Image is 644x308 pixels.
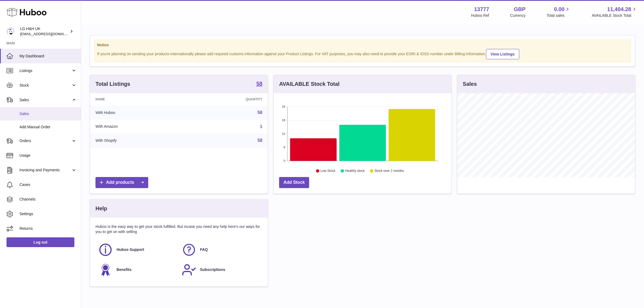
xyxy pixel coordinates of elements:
h3: Help [95,205,107,212]
strong: Notice [97,42,628,48]
span: Listings [19,68,71,73]
span: Add Manual Order [19,124,77,130]
a: Subscriptions [182,263,260,277]
img: veechen@lghnh.co.uk [6,27,15,35]
strong: GBP [514,6,526,13]
text: 6 [283,146,285,149]
span: Total sales [547,13,571,18]
span: Subscriptions [200,267,225,272]
strong: 58 [256,81,262,86]
a: Log out [6,237,74,247]
a: 58 [257,138,262,143]
text: 0 [283,159,285,162]
span: Stock [19,83,71,88]
span: Sales [19,97,71,103]
span: Usage [19,153,77,158]
p: Huboo is the easy way to get your stock fulfilled. But incase you need any help here's our ways f... [95,224,262,234]
a: FAQ [182,243,260,257]
span: Settings [19,211,77,217]
span: FAQ [200,247,208,252]
span: Sales [19,111,77,116]
span: 0.00 [554,6,565,13]
a: 58 [257,110,262,115]
a: Add products [95,177,148,188]
div: Huboo Ref [471,13,489,18]
text: 18 [282,119,285,122]
a: 0.00 Total sales [547,6,571,18]
td: With Shopify [90,133,187,148]
a: 58 [256,81,262,87]
h3: AVAILABLE Stock Total [279,80,339,88]
td: With Amazon [90,120,187,134]
text: Stock over 2 months [374,169,404,173]
text: 12 [282,132,285,135]
th: Name [90,93,187,106]
a: Huboo Support [98,243,176,257]
span: AVAILABLE Stock Total [592,13,638,18]
span: [EMAIL_ADDRESS][DOMAIN_NAME] [20,32,80,36]
a: Benefits [98,263,176,277]
span: 11,404.28 [607,6,631,13]
a: 1 [260,124,262,129]
th: Quantity [187,93,268,106]
strong: 13777 [474,6,489,13]
h3: Sales [463,80,477,88]
text: Low Stock [321,169,336,173]
span: Returns [19,226,77,231]
text: 24 [282,105,285,108]
span: Invoicing and Payments [19,168,71,173]
a: 11,404.28 AVAILABLE Stock Total [592,6,638,18]
span: Channels [19,197,77,202]
div: LG H&H UK [20,26,69,37]
td: With Huboo [90,106,187,120]
div: Currency [510,13,526,18]
h3: Total Listings [95,80,130,88]
a: View Listings [486,49,519,59]
span: Cases [19,182,77,187]
div: If you're planning on sending your products internationally please add required customs informati... [97,48,628,59]
a: Add Stock [279,177,309,188]
span: Benefits [117,267,131,272]
text: Healthy stock [345,169,365,173]
span: Orders [19,138,71,143]
span: My Dashboard [19,54,77,59]
span: Huboo Support [117,247,144,252]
